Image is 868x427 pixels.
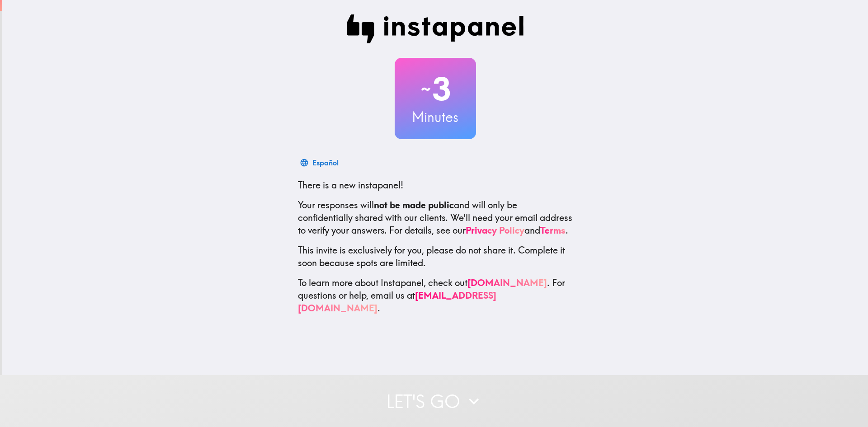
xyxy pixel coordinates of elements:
a: [EMAIL_ADDRESS][DOMAIN_NAME] [298,290,496,314]
button: Español [298,154,342,172]
h2: 3 [395,70,476,108]
span: There is a new instapanel! [298,179,403,191]
p: This invite is exclusively for you, please do not share it. Complete it soon because spots are li... [298,244,573,269]
h3: Minutes [395,108,476,127]
a: Privacy Policy [466,225,524,236]
a: [DOMAIN_NAME] [467,277,547,288]
b: not be made public [374,199,454,211]
span: ~ [420,75,432,103]
div: Español [312,156,339,169]
img: Instapanel [347,14,524,43]
p: To learn more about Instapanel, check out . For questions or help, email us at . [298,277,573,314]
a: Terms [540,225,566,236]
p: Your responses will and will only be confidentially shared with our clients. We'll need your emai... [298,199,573,237]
